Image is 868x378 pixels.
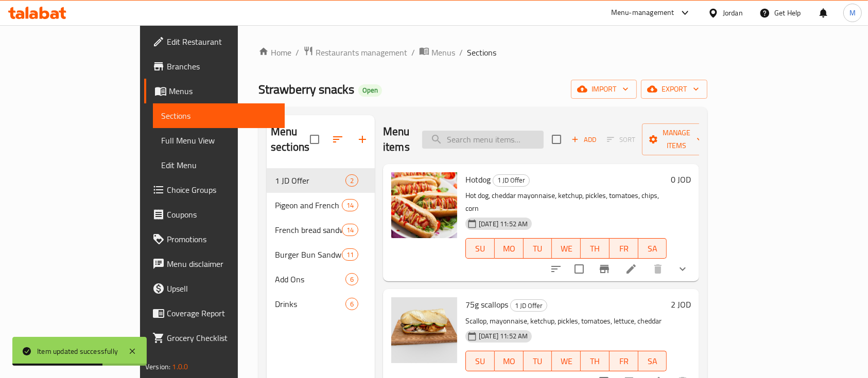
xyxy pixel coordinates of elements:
span: Promotions [167,233,277,245]
p: Hot dog, cheddar mayonnaise, ketchup, pickles, tomatoes, chips, corn [465,189,667,215]
a: Menus [419,46,455,59]
span: WE [556,354,577,369]
button: WE [552,238,581,259]
div: Open [358,84,382,97]
img: 75g scallops [391,297,457,363]
span: Grocery Checklist [167,332,277,344]
span: 75g scallops [465,297,508,312]
span: Select to update [568,258,590,280]
span: Restaurants management [316,46,407,59]
span: 14 [342,201,358,210]
p: Scallop, mayonnaise, ketchup, pickles, tomatoes, lettuce, cheddar [465,315,667,328]
span: FR [614,354,634,369]
button: WE [552,351,581,371]
button: SU [465,351,495,371]
nav: Menu sections [267,164,375,320]
div: items [342,248,358,261]
a: Restaurants management [303,46,407,59]
a: Coupons [144,202,285,227]
a: Upsell [144,276,285,301]
span: Sort sections [325,127,350,152]
button: SU [465,238,495,259]
span: MO [499,241,519,256]
span: Branches [167,60,277,73]
span: Choice Groups [167,184,277,196]
div: 1 JD Offer2 [267,168,375,193]
div: Jordan [723,7,743,19]
span: Edit Menu [161,159,277,171]
span: Pigeon and French bread sandwich [275,199,342,211]
button: Branch-specific-item [592,257,617,281]
div: Burger Bun Sandwich11 [267,242,375,267]
button: TH [581,238,610,259]
span: French bread sandwich [275,224,342,236]
span: 1.0.0 [172,360,188,373]
span: TU [528,354,548,369]
button: SA [638,351,667,371]
input: search [422,131,544,149]
span: 6 [346,275,358,284]
span: Add Ons [275,273,345,285]
span: Hotdog [465,172,491,187]
button: Add [567,132,600,148]
span: SA [643,241,663,256]
li: / [411,46,415,59]
span: WE [556,241,577,256]
button: export [641,80,707,99]
span: TH [585,354,605,369]
span: Select section first [600,132,642,148]
div: items [342,224,358,236]
a: Promotions [144,227,285,251]
a: Edit Restaurant [144,29,285,54]
span: SU [470,354,491,369]
button: TU [524,238,552,259]
button: FR [610,351,638,371]
a: Edit menu item [625,263,637,275]
span: Burger Bun Sandwich [275,248,342,261]
nav: breadcrumb [258,46,707,59]
svg: Show Choices [676,263,689,275]
a: Menu disclaimer [144,251,285,276]
span: 1 JD Offer [275,174,345,187]
span: Menu disclaimer [167,258,277,270]
div: French bread sandwich14 [267,218,375,242]
a: Menus [144,79,285,103]
a: Branches [144,54,285,79]
div: Pigeon and French bread sandwich14 [267,193,375,218]
li: / [296,46,299,59]
span: Sections [161,110,277,122]
button: FR [610,238,638,259]
img: Hotdog [391,172,457,238]
div: items [345,298,358,310]
span: Add item [567,132,600,148]
a: Coverage Report [144,301,285,326]
div: Drinks6 [267,292,375,316]
div: items [345,174,358,187]
span: Upsell [167,282,277,295]
span: Edit Restaurant [167,35,277,48]
div: Menu-management [611,7,674,19]
span: SU [470,241,491,256]
div: 1 JD Offer [510,299,547,312]
span: SA [643,354,663,369]
li: / [459,46,463,59]
button: sort-choices [544,257,568,281]
span: [DATE] 11:52 AM [475,331,532,341]
span: Version: [145,360,170,373]
span: Sections [467,46,496,59]
span: import [579,83,629,96]
a: Sections [153,103,285,128]
span: 1 JD Offer [511,300,547,312]
div: items [345,273,358,285]
span: export [649,83,699,96]
span: Coverage Report [167,307,277,319]
a: Grocery Checklist [144,326,285,350]
span: 11 [342,250,358,260]
span: TH [585,241,605,256]
h6: 0 JOD [671,172,691,187]
div: items [342,199,358,211]
button: import [571,80,637,99]
span: Drinks [275,298,345,310]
